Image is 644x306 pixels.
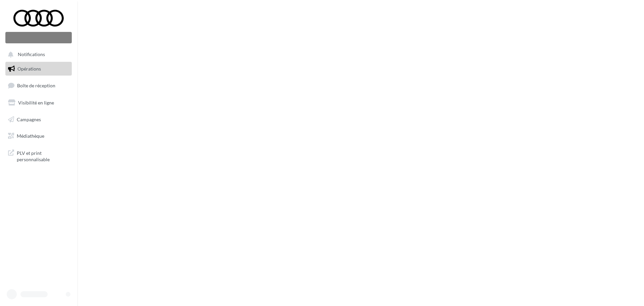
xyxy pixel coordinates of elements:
a: Médiathèque [4,129,73,143]
a: Visibilité en ligne [4,96,73,110]
span: PLV et print personnalisable [17,148,69,163]
span: Médiathèque [17,133,44,139]
a: PLV et print personnalisable [4,146,73,166]
a: Opérations [4,62,73,76]
a: Campagnes [4,113,73,127]
a: Boîte de réception [4,78,73,93]
span: Boîte de réception [17,83,55,88]
span: Opérations [17,66,41,72]
span: Visibilité en ligne [18,100,54,105]
span: Campagnes [17,116,41,122]
span: Notifications [18,52,45,57]
div: Nouvelle campagne [5,32,72,43]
